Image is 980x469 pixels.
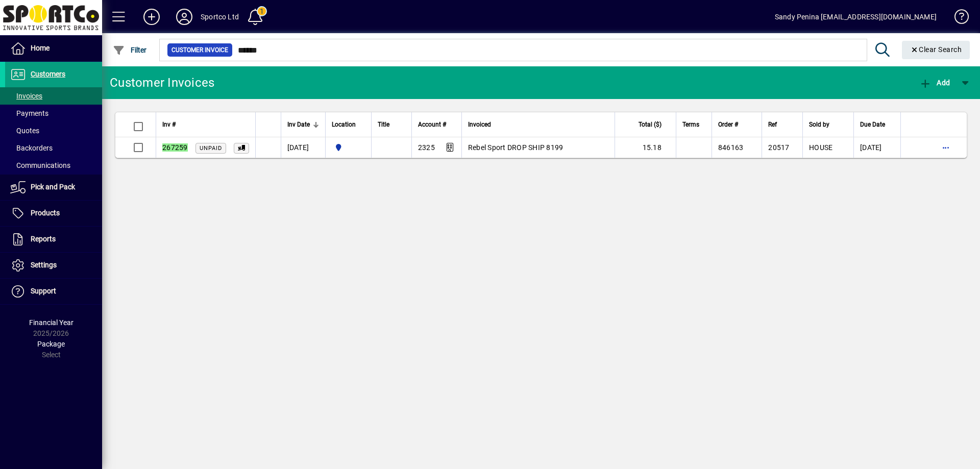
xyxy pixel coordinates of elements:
span: Sportco Ltd Warehouse [332,142,365,153]
span: Invoiced [468,119,491,130]
span: Order # [718,119,738,130]
div: Inv # [162,119,249,130]
span: Reports [31,235,56,243]
a: Settings [5,253,102,278]
em: 267259 [162,143,188,152]
button: Add [917,73,952,92]
div: Ref [768,119,796,130]
span: Backorders [10,144,53,152]
span: Due Date [860,119,885,130]
span: Total ($) [639,119,661,130]
span: Quotes [10,127,39,135]
div: Inv Date [287,119,319,130]
a: Backorders [5,139,102,157]
a: Quotes [5,122,102,139]
a: Support [5,279,102,304]
button: Filter [110,41,150,59]
div: Order # [718,119,756,130]
span: 2325 [418,143,435,152]
span: Payments [10,109,48,117]
button: More options [938,139,954,156]
span: Ref [768,119,777,130]
td: [DATE] [281,137,325,158]
span: Filter [113,46,147,54]
div: Sportco Ltd [201,9,239,25]
a: Pick and Pack [5,175,102,200]
span: Financial Year [29,318,73,327]
span: Inv # [162,119,176,130]
div: Total ($) [621,119,671,130]
span: Settings [31,261,57,269]
span: 20517 [768,143,789,152]
a: Home [5,36,102,61]
div: Customer Invoices [110,75,214,91]
button: Profile [168,8,201,26]
span: Support [31,287,56,295]
span: 846163 [718,143,744,152]
span: Customers [31,70,65,78]
div: Account # [418,119,455,130]
span: Package [37,340,65,348]
span: Location [332,119,356,130]
td: 15.18 [615,137,676,158]
span: Customer Invoice [171,45,228,55]
span: Sold by [809,119,829,130]
span: Products [31,209,60,217]
div: Invoiced [468,119,608,130]
span: Inv Date [287,119,310,130]
div: Due Date [860,119,894,130]
a: Communications [5,157,102,174]
span: Communications [10,161,70,169]
span: Invoices [10,92,42,100]
span: Terms [682,119,699,130]
a: Invoices [5,87,102,105]
td: [DATE] [853,137,900,158]
a: Payments [5,105,102,122]
span: Add [919,79,950,87]
span: Clear Search [910,45,962,54]
span: Home [31,44,50,52]
span: Pick and Pack [31,183,75,191]
a: Reports [5,227,102,252]
span: Rebel Sport DROP SHIP 8199 [468,143,563,152]
a: Products [5,201,102,226]
div: Location [332,119,365,130]
span: Unpaid [200,145,222,152]
span: Title [378,119,389,130]
a: Knowledge Base [947,2,967,35]
span: HOUSE [809,143,832,152]
button: Add [135,8,168,26]
div: Sold by [809,119,847,130]
button: Clear [902,41,970,59]
div: Sandy Penina [EMAIL_ADDRESS][DOMAIN_NAME] [775,9,937,25]
div: Title [378,119,405,130]
span: Account # [418,119,446,130]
